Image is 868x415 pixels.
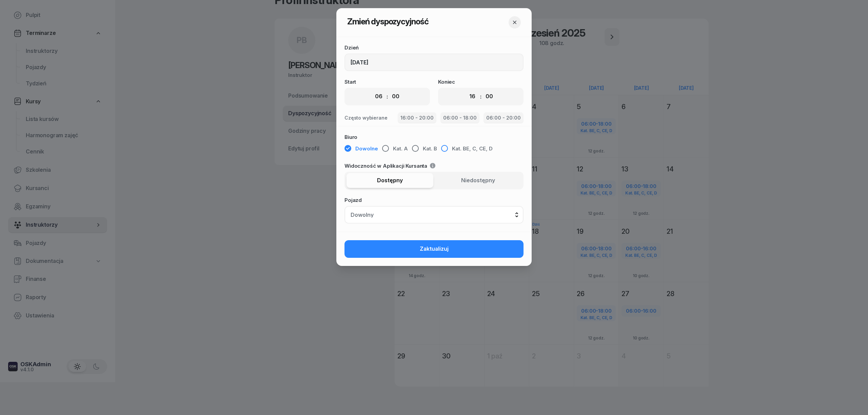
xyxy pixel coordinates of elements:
button: Dowolny [344,206,524,224]
span: Niedostępny [461,176,495,185]
div: : [387,92,388,101]
div: Dowolny [351,212,374,217]
span: Kat. A [393,144,408,153]
button: 16:00 - 20:00 [398,112,436,123]
button: Dostępny [347,173,433,188]
span: Zaktualizuj [420,245,449,253]
label: Widoczność w Aplikacji Kursanta [344,163,524,168]
div: : [480,92,481,101]
button: Dowolne [344,143,378,155]
span: Kat. B [423,144,437,153]
span: Kat. BE, C, CE, D [452,144,493,153]
span: Dostępny [377,176,403,185]
button: Kat. A [382,143,408,155]
button: 06:00 - 20:00 [484,112,524,123]
button: 06:00 - 18:00 [440,112,479,123]
button: Zaktualizuj [344,240,524,258]
span: Dowolne [355,144,378,153]
button: Kat. B [412,143,437,155]
button: Kat. BE, C, CE, D [441,143,493,155]
span: Zmień dyspozycyjność [347,17,429,26]
button: Niedostępny [435,173,521,188]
